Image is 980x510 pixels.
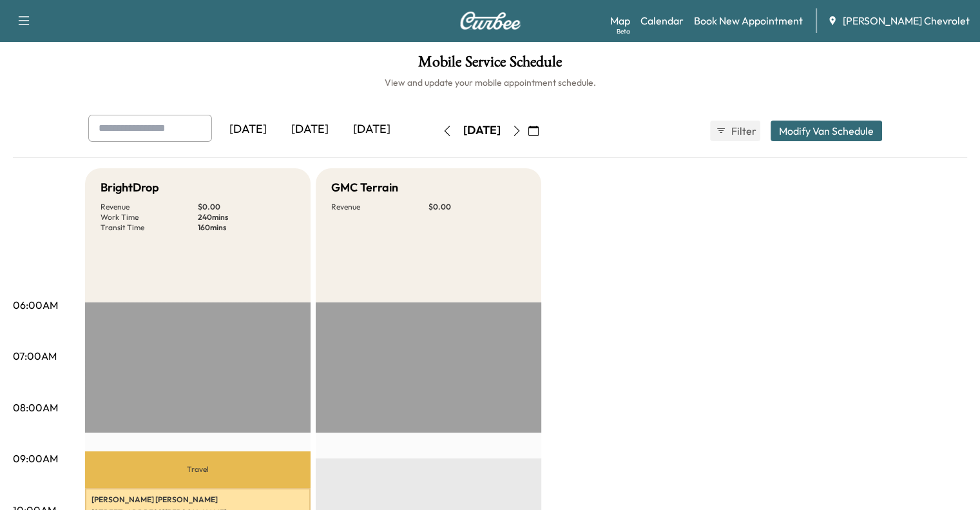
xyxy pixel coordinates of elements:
[710,121,760,141] button: Filter
[331,202,428,212] p: Revenue
[428,202,526,212] p: $ 0.00
[13,400,58,415] p: 08:00AM
[694,13,803,28] a: Book New Appointment
[101,202,198,212] p: Revenue
[101,179,159,197] h5: BrightDrop
[771,121,882,141] button: Modify Van Schedule
[198,202,295,212] p: $ 0.00
[198,212,295,222] p: 240 mins
[610,13,630,28] a: MapBeta
[13,76,967,89] h6: View and update your mobile appointment schedule.
[341,115,403,144] div: [DATE]
[843,13,970,28] span: [PERSON_NAME] Chevrolet
[85,451,311,488] p: Travel
[101,222,198,233] p: Transit Time
[279,115,341,144] div: [DATE]
[91,495,304,505] p: [PERSON_NAME] [PERSON_NAME]
[731,123,754,139] span: Filter
[217,115,279,144] div: [DATE]
[13,451,58,466] p: 09:00AM
[640,13,684,28] a: Calendar
[13,348,57,364] p: 07:00AM
[463,123,501,139] div: [DATE]
[459,12,521,30] img: Curbee Logo
[13,54,967,76] h1: Mobile Service Schedule
[13,297,58,313] p: 06:00AM
[198,222,295,233] p: 160 mins
[101,212,198,222] p: Work Time
[617,26,630,36] div: Beta
[331,179,398,197] h5: GMC Terrain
